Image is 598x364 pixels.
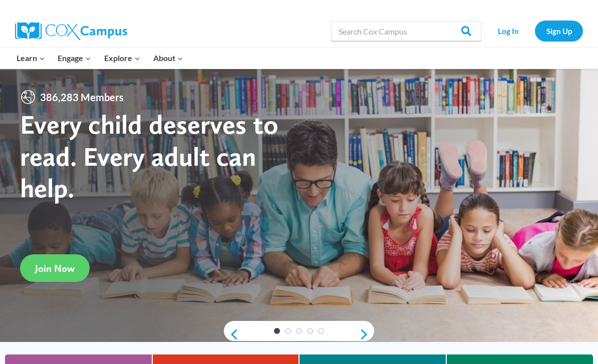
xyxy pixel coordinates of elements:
[15,22,127,40] img: Cox Campus
[224,324,374,344] div: content slider buttons
[535,21,583,41] a: Sign Up
[307,328,313,334] a: 4
[224,328,239,340] a: previous
[486,21,583,41] nav: Secondary Navigation
[35,262,75,274] span: Join Now
[153,52,183,65] span: About
[296,328,302,334] a: 3
[20,254,90,282] a: Join Now
[17,52,45,65] span: Learn
[486,21,530,41] a: Log In
[274,328,280,334] a: 1
[104,52,140,65] span: Explore
[331,21,481,41] input: Search Cox Campus
[285,328,291,334] a: 2
[318,328,324,334] a: 5
[58,52,91,65] span: Engage
[359,328,374,340] a: next
[10,48,189,69] nav: Primary Navigation
[36,89,128,105] span: 386,283 Members
[20,108,278,204] strong: Every child deserves to read. Every adult can help.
